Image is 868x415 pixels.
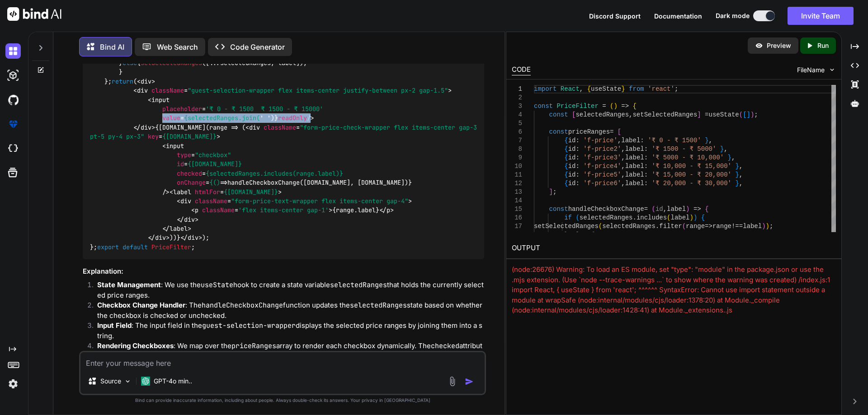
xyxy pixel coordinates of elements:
[589,12,641,20] span: Discord Support
[180,197,191,205] span: div
[100,377,121,386] p: Source
[651,163,731,170] span: '₹ 10,000 - ₹ 15,000'
[613,103,617,110] span: )
[512,93,522,102] div: 2
[170,188,282,196] span: < = >
[583,145,621,153] span: 'f-price2'
[705,205,708,213] span: {
[465,377,474,386] img: icon
[579,85,583,93] span: ,
[97,321,484,341] p: : The input field in the displays the selected price ranges by joining them into a string.
[512,65,531,75] div: CODE
[788,7,854,25] button: Invite Team
[797,65,825,75] span: FileName
[625,154,644,161] span: label
[632,214,636,221] span: .
[817,41,829,50] p: Run
[629,111,632,118] span: ,
[512,119,522,128] div: 5
[701,214,704,221] span: {
[206,105,323,113] span: '₹ 0 - ₹ 1500 ₹ 1500 - ₹ 15000'
[564,231,568,238] span: }
[124,378,132,385] img: Pick Models
[188,234,198,242] span: div
[724,145,727,153] span: ,
[141,77,151,85] span: div
[670,214,689,221] span: label
[231,197,408,205] span: "form-price-text-wrapper flex items-center gap-4"
[188,87,448,95] span: "guest-selection-wrapper flex items-center justify-between px-2 gap-1.5"
[177,160,184,168] span: id
[97,280,161,289] strong: State Management
[716,11,750,20] span: Dark mode
[387,206,390,214] span: p
[564,180,568,187] span: {
[512,231,522,239] div: 18
[231,341,276,350] code: priceRanges
[667,214,670,221] span: (
[625,171,644,178] span: label
[151,96,170,104] span: input
[184,215,195,224] span: div
[238,206,329,214] span: 'flex items-center gap-1'
[618,137,621,144] span: ,
[568,180,576,187] span: id
[202,301,283,310] code: handleCheckboxChange
[173,188,191,196] span: label
[447,376,458,387] img: attachment
[97,341,484,361] p: : We map over the array to render each checkbox dynamically. The attribute of each checkbox is de...
[568,145,576,153] span: id
[583,171,621,178] span: 'f-price5'
[549,111,568,118] span: const
[162,114,180,122] span: value
[651,180,731,187] span: '₹ 20,000 - ₹ 30,000'
[644,205,647,213] span: =
[184,114,260,122] span: {selectedRanges.join(
[576,163,579,170] span: :
[141,123,151,131] span: div
[564,163,568,170] span: {
[90,96,327,122] span: < = = ' ')} />
[568,154,576,161] span: id
[209,178,220,187] span: {()
[602,223,656,230] span: selectedRanges
[765,223,769,230] span: )
[720,145,723,153] span: }
[5,92,21,107] img: githubDark
[177,197,412,205] span: < = >
[195,151,231,159] span: "checkbox"
[202,321,296,330] code: guest-selection-wrapper
[651,154,724,161] span: '₹ 5000 - ₹ 10,000'
[735,163,739,170] span: }
[693,205,701,213] span: =>
[195,197,227,205] span: className
[202,206,235,214] span: className
[572,231,587,238] span: else
[739,163,742,170] span: ,
[133,87,452,95] span: < = >
[629,85,644,93] span: from
[564,154,568,161] span: {
[162,133,217,141] span: {[DOMAIN_NAME]}
[591,231,594,238] span: {
[708,137,712,144] span: ,
[610,103,613,110] span: (
[97,300,484,321] p: : The function updates the state based on whether the checkbox is checked or unchecked.
[512,128,522,136] div: 6
[651,171,731,178] span: '₹ 15,000 - ₹ 20,000'
[195,206,198,214] span: p
[97,243,119,251] span: export
[735,171,739,178] span: }
[602,103,606,110] span: =
[151,243,191,251] span: PriceFilter
[598,223,602,230] span: (
[5,376,21,392] img: settings
[534,85,557,93] span: import
[5,141,21,156] img: cloudideIcon
[697,111,701,118] span: ]
[512,222,522,231] div: 17
[576,171,579,178] span: :
[180,234,202,242] span: </ >
[141,377,150,386] img: GPT-4o mini
[148,133,159,141] span: key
